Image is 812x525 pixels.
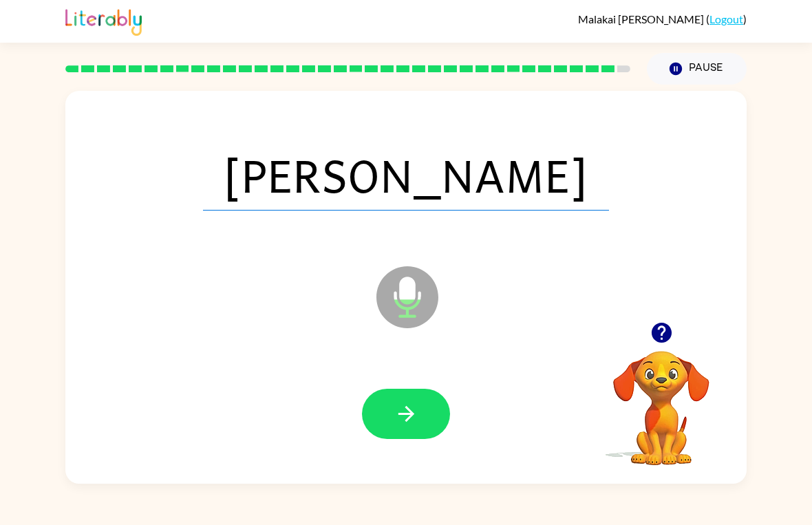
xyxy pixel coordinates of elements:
[709,12,743,25] a: Logout
[647,53,747,85] button: Pause
[578,12,706,25] span: Malakai [PERSON_NAME]
[203,139,609,211] span: [PERSON_NAME]
[578,12,747,25] div: ( )
[592,330,730,467] video: Your browser must support playing .mp4 files to use Literably. Please try using another browser.
[65,6,142,36] img: Literably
